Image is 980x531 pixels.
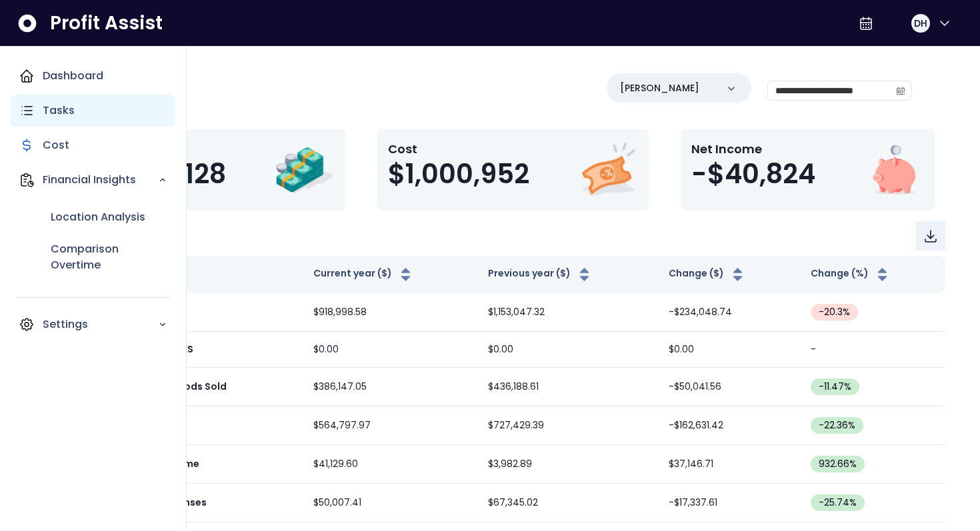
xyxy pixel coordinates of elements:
[303,368,478,406] td: $386,147.05
[658,332,799,368] td: $0.00
[51,209,145,225] p: Location Analysis
[43,68,103,84] p: Dashboard
[658,445,799,484] td: $37,146.71
[303,484,478,522] td: $50,007.41
[51,241,167,273] p: Comparison Overtime
[43,172,158,188] p: Financial Insights
[658,293,799,332] td: -$234,048.74
[819,305,850,319] span: -20.3 %
[303,406,478,445] td: $564,797.97
[43,137,69,153] p: Cost
[819,496,857,510] span: -25.74 %
[819,457,857,471] span: 932.66 %
[303,332,478,368] td: $0.00
[477,484,658,522] td: $67,345.02
[669,266,746,282] button: Change ($)
[819,380,851,394] span: -11.47 %
[388,140,529,158] p: Cost
[819,418,855,432] span: -22.36 %
[477,406,658,445] td: $727,429.39
[477,332,658,368] td: $0.00
[658,406,799,445] td: -$162,631.42
[896,86,905,95] svg: calendar
[916,221,945,251] button: Download
[303,293,478,332] td: $918,998.58
[691,140,815,158] p: Net Income
[303,445,478,484] td: $41,129.60
[811,266,891,282] button: Change (%)
[658,484,799,522] td: -$17,337.61
[388,158,529,190] span: $1,000,952
[313,266,414,282] button: Current year ($)
[488,266,593,282] button: Previous year ($)
[477,445,658,484] td: $3,982.89
[43,316,158,332] p: Settings
[50,11,163,35] span: Profit Assist
[477,293,658,332] td: $1,153,047.32
[691,158,815,190] span: -$40,824
[800,332,945,368] td: -
[43,103,75,119] p: Tasks
[658,368,799,406] td: -$50,041.56
[477,368,658,406] td: $436,188.61
[620,81,699,95] p: [PERSON_NAME]
[578,140,638,200] img: Cost
[864,140,924,200] img: Net Income
[914,17,927,30] span: DH
[275,140,335,200] img: Revenue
